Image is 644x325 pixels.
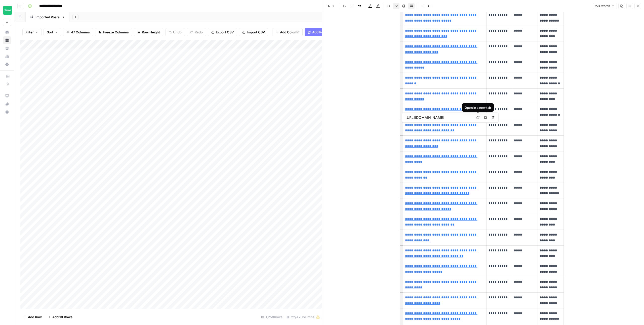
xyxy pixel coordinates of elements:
a: AirOps Academy [3,92,11,100]
span: Import CSV [247,30,265,35]
button: Help + Support [3,108,11,116]
span: Add Power Agent [312,30,340,35]
a: Imported Posts [26,12,69,22]
div: 1,258 Rows [259,313,285,321]
button: Add Row [20,313,45,321]
span: Add Column [280,30,299,35]
a: Your Data [3,44,11,52]
div: Open in a new tab [465,105,491,110]
span: Row Height [142,30,160,35]
button: Workspace: Chime [3,4,11,17]
span: Sort [47,30,53,35]
button: What's new? [3,100,11,108]
span: Filter [26,30,34,35]
span: Export CSV [216,30,234,35]
button: Redo [187,28,206,36]
span: Freeze Columns [103,30,129,35]
button: Add 10 Rows [45,313,75,321]
span: 47 Columns [71,30,90,35]
a: Home [3,28,11,36]
button: Freeze Columns [95,28,132,36]
span: Add 10 Rows [52,314,72,319]
button: Add Power Agent [305,28,343,36]
div: What's new? [3,100,11,108]
button: Sort [44,28,61,36]
a: Browse [3,36,11,44]
a: Usage [3,52,11,60]
span: 274 words [595,4,610,8]
button: Row Height [134,28,163,36]
div: 22/47 Columns [285,313,322,321]
button: 274 words [593,3,617,9]
button: Export CSV [208,28,237,36]
span: Add Row [28,314,42,319]
button: Filter [22,28,42,36]
span: Undo [173,30,182,35]
a: Settings [3,60,11,68]
span: Redo [195,30,203,35]
img: Chime Logo [3,6,12,15]
button: Import CSV [239,28,268,36]
button: Add Column [272,28,303,36]
div: Imported Posts [35,15,60,20]
button: Undo [165,28,185,36]
button: 47 Columns [63,28,93,36]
